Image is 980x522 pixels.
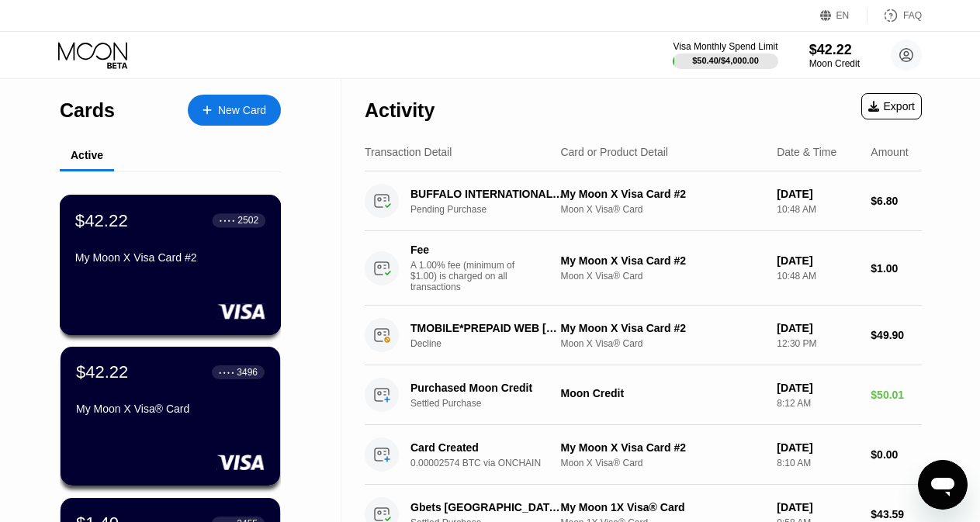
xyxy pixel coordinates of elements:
div: Moon X Visa® Card [560,271,764,282]
div: My Moon X Visa Card #2 [560,441,764,454]
div: My Moon 1X Visa® Card [560,501,764,513]
div: $42.22● ● ● ●2502My Moon X Visa Card #2 [61,195,280,334]
div: 8:10 AM [777,458,858,468]
div: My Moon X Visa Card #2 [560,254,764,267]
div: Cards [60,99,115,122]
div: $6.80 [871,195,922,207]
div: Active [71,149,103,161]
div: $42.22 [76,362,128,382]
div: Decline [410,338,576,349]
div: A 1.00% fee (minimum of $1.00) is charged on all transactions [410,260,527,292]
div: 2502 [237,215,258,226]
div: My Moon X Visa® Card [76,403,265,415]
div: $0.00 [871,448,922,461]
div: Moon X Visa® Card [560,458,764,468]
div: 10:48 AM [777,204,858,215]
div: Settled Purchase [410,398,576,409]
div: $42.22 [75,210,128,230]
div: [DATE] [777,441,858,454]
div: Moon Credit [809,58,860,69]
div: Export [861,93,922,119]
div: [DATE] [777,501,858,513]
div: Purchased Moon Credit [410,382,564,394]
div: 3496 [237,367,258,378]
div: 8:12 AM [777,398,858,409]
div: [DATE] [777,322,858,334]
div: BUFFALO INTERNATIONAL L Johannesburg ZAPending PurchaseMy Moon X Visa Card #2Moon X Visa® Card[DA... [365,171,922,231]
div: Purchased Moon CreditSettled PurchaseMoon Credit[DATE]8:12 AM$50.01 [365,365,922,425]
div: TMOBILE*PREPAID WEB [PHONE_NUMBER] USDeclineMy Moon X Visa Card #2Moon X Visa® Card[DATE]12:30 PM... [365,306,922,365]
div: New Card [218,104,266,117]
div: Transaction Detail [365,146,452,158]
div: Card Created0.00002574 BTC via ONCHAINMy Moon X Visa Card #2Moon X Visa® Card[DATE]8:10 AM$0.00 [365,425,922,485]
div: Card Created [410,441,564,454]
div: [DATE] [777,382,858,394]
div: FeeA 1.00% fee (minimum of $1.00) is charged on all transactionsMy Moon X Visa Card #2Moon X Visa... [365,231,922,306]
iframe: Button to launch messaging window [918,460,968,510]
div: 12:30 PM [777,338,858,349]
div: My Moon X Visa Card #2 [75,251,265,264]
div: $42.22● ● ● ●3496My Moon X Visa® Card [61,347,280,486]
div: Gbets [GEOGRAPHIC_DATA] ZA [410,501,564,513]
div: $42.22 [809,42,860,58]
div: Visa Monthly Spend Limit$50.40/$4,000.00 [673,41,777,69]
div: ● ● ● ● [219,370,234,375]
div: New Card [188,95,281,126]
div: EN [836,10,850,21]
div: FAQ [903,10,922,21]
div: $42.22Moon Credit [809,42,860,69]
div: Card or Product Detail [560,146,668,158]
div: Visa Monthly Spend Limit [673,41,777,52]
div: 0.00002574 BTC via ONCHAIN [410,458,576,468]
div: Pending Purchase [410,204,576,215]
div: Export [868,100,915,112]
div: 10:48 AM [777,271,858,282]
div: Date & Time [777,146,836,158]
div: ● ● ● ● [220,218,235,223]
div: $50.01 [871,389,922,401]
div: My Moon X Visa Card #2 [560,322,764,334]
div: [DATE] [777,254,858,267]
div: Moon X Visa® Card [560,338,764,349]
div: BUFFALO INTERNATIONAL L Johannesburg ZA [410,188,564,200]
div: My Moon X Visa Card #2 [560,188,764,200]
div: [DATE] [777,188,858,200]
div: $1.00 [871,262,922,275]
div: Amount [871,146,908,158]
div: $43.59 [871,508,922,520]
div: Activity [365,99,435,122]
div: Moon Credit [560,387,764,399]
div: Fee [410,244,519,256]
div: TMOBILE*PREPAID WEB [PHONE_NUMBER] US [410,322,564,334]
div: $50.40 / $4,000.00 [692,56,759,65]
div: FAQ [867,8,922,23]
div: Moon X Visa® Card [560,204,764,215]
div: EN [820,8,867,23]
div: $49.90 [871,329,922,341]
